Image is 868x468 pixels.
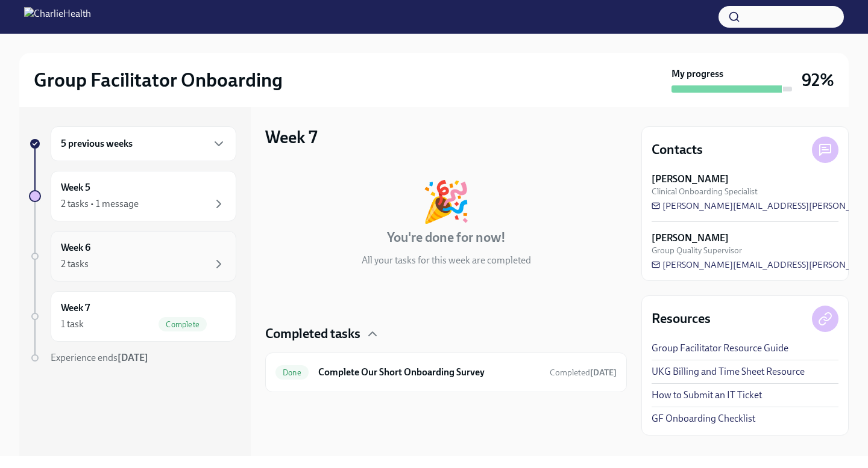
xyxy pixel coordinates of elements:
a: DoneComplete Our Short Onboarding SurveyCompleted[DATE] [275,363,617,382]
a: Week 71 taskComplete [29,291,236,342]
h3: 92% [802,69,834,91]
span: Group Quality Supervisor [652,245,742,256]
span: Complete [159,320,207,329]
h4: Completed tasks [265,325,360,343]
div: 2 tasks [61,257,89,271]
h6: 5 previous weeks [61,137,133,150]
a: Week 52 tasks • 1 message [29,171,236,221]
span: Completed [550,368,617,378]
a: GF Onboarding Checklist [652,412,755,425]
strong: [PERSON_NAME] [652,173,729,186]
a: Week 62 tasks [29,231,236,282]
img: CharlieHealth [24,7,91,26]
span: Clinical Onboarding Specialist [652,186,758,197]
div: 1 task [61,318,84,331]
div: 🎉 [421,182,471,221]
strong: My progress [671,67,723,81]
h6: Complete Our Short Onboarding Survey [318,366,540,379]
h4: You're done for now! [387,229,506,247]
h6: Week 6 [61,241,90,254]
h4: Contacts [652,141,703,159]
div: 5 previous weeks [51,126,236,161]
span: Experience ends [51,352,148,363]
div: 2 tasks • 1 message [61,197,139,211]
h6: Week 5 [61,181,90,194]
span: Done [275,368,309,377]
div: Completed tasks [265,325,627,343]
h6: Week 7 [61,301,90,315]
span: September 8th, 2025 14:24 [550,367,617,378]
h4: Resources [652,310,711,328]
p: All your tasks for this week are completed [362,254,531,267]
h2: Group Facilitator Onboarding [34,68,283,92]
strong: [DATE] [590,368,617,378]
a: Group Facilitator Resource Guide [652,342,788,355]
strong: [DATE] [118,352,148,363]
a: UKG Billing and Time Sheet Resource [652,365,805,378]
strong: [PERSON_NAME] [652,232,729,245]
a: How to Submit an IT Ticket [652,389,762,402]
h3: Week 7 [265,126,318,148]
